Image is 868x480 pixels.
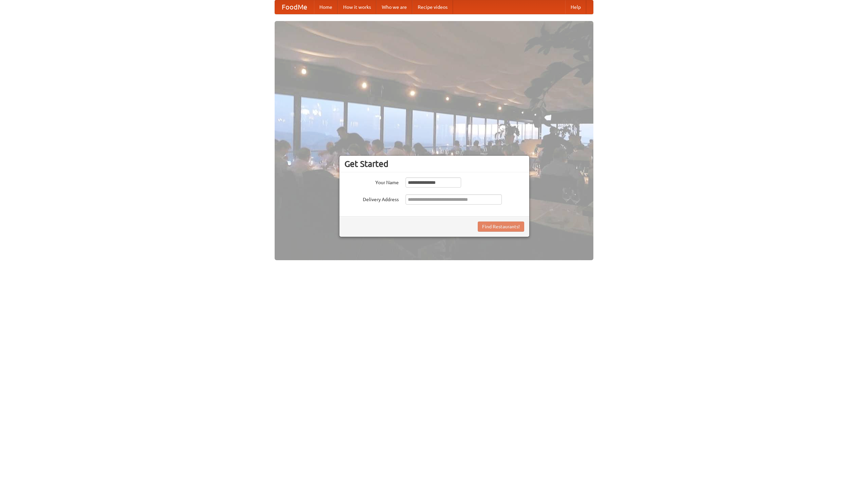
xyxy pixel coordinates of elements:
button: Find Restaurants! [478,222,524,232]
a: Who we are [376,0,412,14]
a: FoodMe [275,0,314,14]
a: Home [314,0,338,14]
a: How it works [338,0,376,14]
label: Delivery Address [344,194,399,203]
a: Help [565,0,586,14]
a: Recipe videos [412,0,453,14]
label: Your Name [344,177,399,186]
h3: Get Started [344,159,524,169]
